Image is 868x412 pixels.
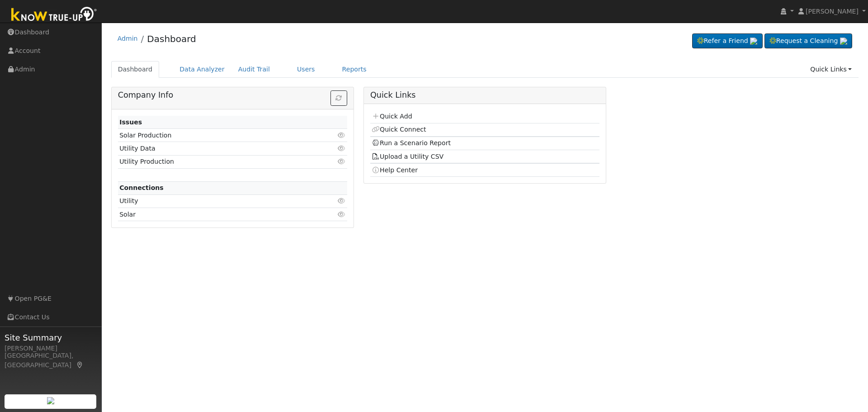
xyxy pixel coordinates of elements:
a: Request a Cleaning [764,33,852,49]
span: Site Summary [5,331,97,344]
img: retrieve [47,397,54,404]
i: Click to view [338,198,346,204]
img: retrieve [750,38,757,45]
span: [PERSON_NAME] [806,8,859,15]
a: Quick Connect [372,126,426,133]
a: Map [76,361,84,369]
a: Data Analyzer [173,61,231,78]
a: Quick Add [372,113,412,120]
h5: Quick Links [370,90,599,100]
a: Audit Trail [231,61,277,78]
a: Reports [335,61,373,78]
i: Click to view [338,211,346,218]
td: Utility [118,194,310,208]
a: Upload a Utility CSV [372,153,443,160]
i: Click to view [338,132,346,138]
a: Admin [118,35,138,42]
a: Help Center [372,166,418,174]
a: Refer a Friend [692,33,763,49]
img: Know True-Up [7,5,102,25]
img: retrieve [840,38,847,45]
td: Solar [118,208,310,221]
td: Solar Production [118,129,310,142]
strong: Issues [119,118,142,126]
a: Dashboard [147,33,196,44]
strong: Connections [119,184,164,191]
a: Quick Links [803,61,859,78]
i: Click to view [338,145,346,152]
a: Users [290,61,322,78]
i: Click to view [338,158,346,165]
a: Run a Scenario Report [372,139,451,147]
div: [PERSON_NAME] [5,344,97,353]
a: Dashboard [111,61,160,78]
td: Utility Data [118,142,310,155]
div: [GEOGRAPHIC_DATA], [GEOGRAPHIC_DATA] [5,351,97,370]
td: Utility Production [118,155,310,168]
h5: Company Info [118,90,347,100]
